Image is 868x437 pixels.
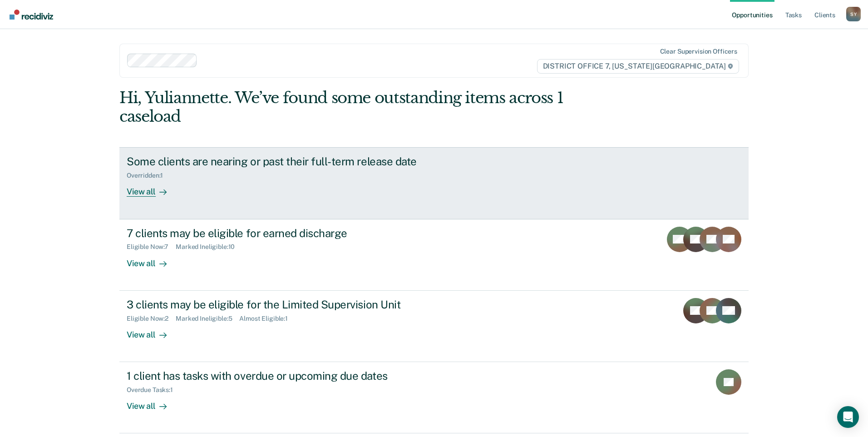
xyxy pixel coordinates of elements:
div: Open Intercom Messenger [837,406,859,428]
span: DISTRICT OFFICE 7, [US_STATE][GEOGRAPHIC_DATA] [537,59,739,74]
div: Eligible Now : 2 [127,315,176,323]
div: Marked Ineligible : 5 [176,315,239,323]
div: Clear supervision officers [660,48,737,55]
div: Overridden : 1 [127,172,170,179]
button: Profile dropdown button [846,7,861,21]
div: Almost Eligible : 1 [239,315,295,323]
div: S Y [846,7,861,21]
a: 1 client has tasks with overdue or upcoming due datesOverdue Tasks:1View all [119,362,749,433]
a: Some clients are nearing or past their full-term release dateOverridden:1View all [119,147,749,219]
div: Overdue Tasks : 1 [127,386,180,394]
div: 7 clients may be eligible for earned discharge [127,227,445,240]
div: View all [127,251,178,268]
div: View all [127,394,178,412]
div: View all [127,179,178,197]
div: View all [127,322,178,340]
div: 3 clients may be eligible for the Limited Supervision Unit [127,298,445,311]
a: 3 clients may be eligible for the Limited Supervision UnitEligible Now:2Marked Ineligible:5Almost... [119,291,749,362]
div: Eligible Now : 7 [127,243,176,251]
img: Recidiviz [10,10,53,20]
a: 7 clients may be eligible for earned dischargeEligible Now:7Marked Ineligible:10View all [119,219,749,291]
div: 1 client has tasks with overdue or upcoming due dates [127,369,445,382]
div: Some clients are nearing or past their full-term release date [127,155,445,168]
div: Marked Ineligible : 10 [176,243,242,251]
div: Hi, Yuliannette. We’ve found some outstanding items across 1 caseload [119,89,623,126]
